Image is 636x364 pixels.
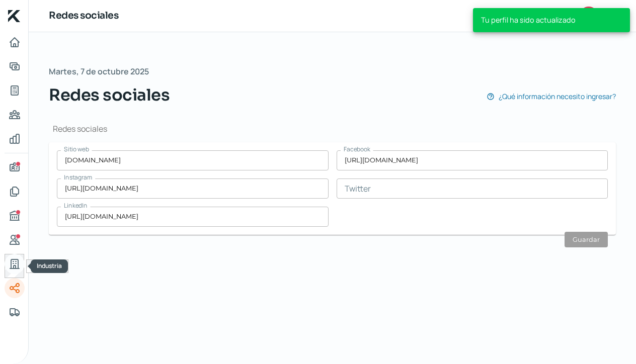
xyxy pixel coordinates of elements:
[5,206,25,226] a: Buró de crédito
[64,201,88,210] span: LinkedIn
[49,83,170,107] span: Redes sociales
[5,56,25,76] a: Adelantar facturas
[5,302,25,322] a: Colateral
[5,157,25,177] a: Información general
[37,261,62,270] span: Industria
[565,232,608,247] button: Guardar
[49,123,616,134] h1: Redes sociales
[344,145,370,153] span: Facebook
[5,129,25,149] a: Mis finanzas
[5,32,25,52] a: Inicio
[5,230,25,250] a: Referencias
[64,145,89,153] span: Sitio web
[5,80,25,101] a: Tus créditos
[499,90,616,103] span: ¿Qué información necesito ingresar?
[473,8,630,32] div: Tu perfil ha sido actualizado
[5,105,25,125] a: Pago a proveedores
[49,9,118,23] h1: Redes sociales
[5,181,25,202] a: Documentos
[64,173,92,181] span: Instagram
[5,254,25,274] a: Industria
[5,278,25,298] a: Redes sociales
[49,64,149,79] span: Martes, 7 de octubre 2025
